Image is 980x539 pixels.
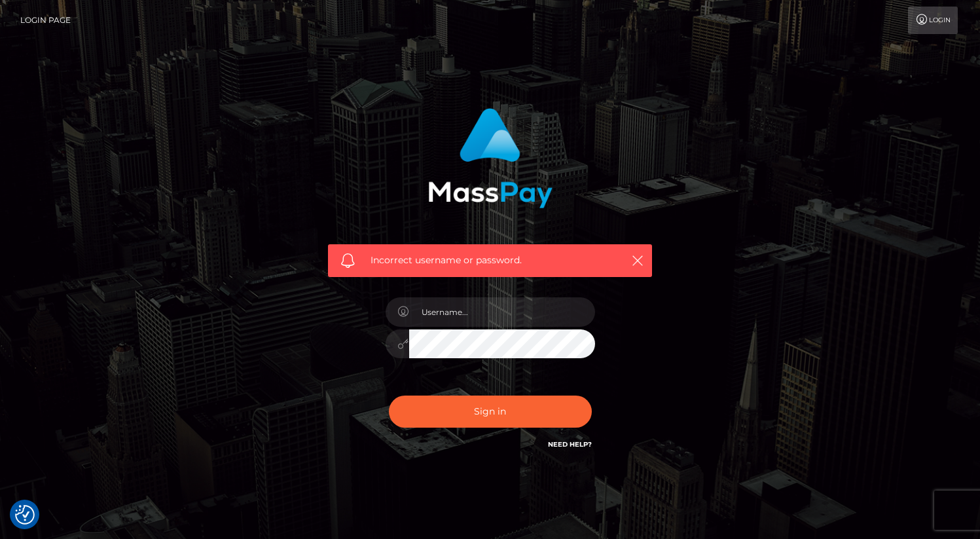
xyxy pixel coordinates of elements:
[548,440,592,449] a: Need Help?
[15,505,35,525] img: Revisit consent button
[908,7,958,34] a: Login
[389,396,592,428] button: Sign in
[20,7,71,34] a: Login Page
[371,253,609,267] span: Incorrect username or password.
[428,108,553,208] img: MassPay Login
[15,505,35,525] button: Consent Preferences
[409,297,595,327] input: Username...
